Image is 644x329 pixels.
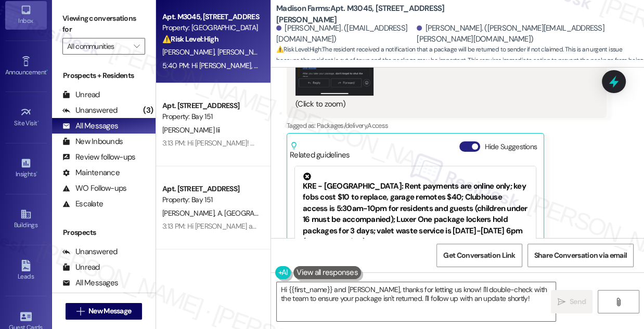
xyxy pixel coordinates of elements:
[62,105,118,116] div: Unanswered
[62,10,145,38] label: Viewing conversations for
[162,125,220,135] span: [PERSON_NAME] Iii
[570,296,586,307] span: Send
[62,278,118,288] div: All Messages
[317,121,367,130] span: Packages/delivery ,
[162,61,491,70] div: 5:40 PM: Hi [PERSON_NAME], yes, our property manager confirmed [DATE] that they'll hold packages ...
[5,1,47,29] a: Inbox
[276,45,321,54] strong: ⚠️ Risk Level: High
[276,44,644,77] span: : The resident received a notification that a package will be returned to sender if not claimed. ...
[303,173,528,259] div: KRE - [GEOGRAPHIC_DATA]: Rent payments are online only; key fobs cost $10 to replace, garage remo...
[558,298,565,306] i: 
[62,167,120,178] div: Maintenance
[62,199,103,209] div: Escalate
[276,23,414,45] div: [PERSON_NAME]. ([EMAIL_ADDRESS][DOMAIN_NAME])
[295,99,590,110] div: (Click to zoom)
[443,250,515,261] span: Get Conversation Link
[62,183,126,194] div: WO Follow-ups
[276,3,484,25] b: Madison Farms: Apt. M3045, [STREET_ADDRESS][PERSON_NAME]
[417,23,636,45] div: [PERSON_NAME]. ([PERSON_NAME][EMAIL_ADDRESS][PERSON_NAME][DOMAIN_NAME])
[5,257,47,285] a: Leads
[62,89,100,100] div: Unread
[162,34,218,44] strong: ⚠️ Risk Level: High
[217,208,291,218] span: A. [GEOGRAPHIC_DATA]
[162,183,259,194] div: Apt. [STREET_ADDRESS]
[46,67,48,74] span: •
[162,194,259,205] div: Property: Bay 151
[527,244,634,267] button: Share Conversation via email
[140,102,156,119] div: (3)
[62,262,100,273] div: Unread
[76,307,84,315] i: 
[5,154,47,182] a: Insights •
[36,169,37,176] span: •
[66,303,143,320] button: New Message
[290,141,350,161] div: Related guidelines
[62,152,135,163] div: Review follow-ups
[367,121,388,130] span: Access
[287,118,607,133] div: Tagged as:
[52,227,156,238] div: Prospects
[67,38,128,55] input: All communities
[277,282,556,321] textarea: Hi {{first_name}} and [PERSON_NAME], thanks for letting us know! I'll double-check with the team ...
[534,250,627,261] span: Share Conversation via email
[62,121,118,131] div: All Messages
[37,118,39,125] span: •
[88,306,131,317] span: New Message
[551,290,593,313] button: Send
[162,22,259,33] div: Property: [GEOGRAPHIC_DATA]
[162,208,217,218] span: [PERSON_NAME]
[62,136,123,147] div: New Inbounds
[5,205,47,233] a: Buildings
[134,42,139,50] i: 
[162,11,259,22] div: Apt. M3045, [STREET_ADDRESS][PERSON_NAME]
[162,111,259,122] div: Property: Bay 151
[436,244,522,267] button: Get Conversation Link
[484,141,537,152] label: Hide Suggestions
[162,100,259,111] div: Apt. [STREET_ADDRESS]
[52,70,156,81] div: Prospects + Residents
[5,103,47,131] a: Site Visit •
[62,246,118,257] div: Unanswered
[614,298,622,306] i: 
[162,47,217,57] span: [PERSON_NAME]
[217,47,269,57] span: [PERSON_NAME]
